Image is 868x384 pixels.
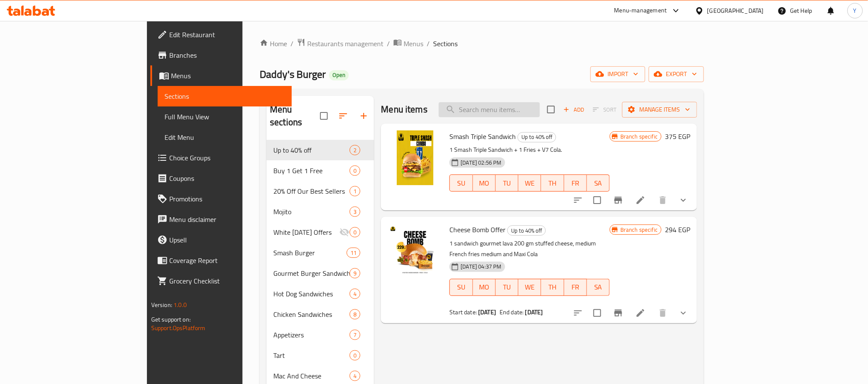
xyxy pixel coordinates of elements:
[169,173,285,183] span: Coupons
[588,304,606,322] span: Select to update
[150,24,292,45] a: Edit Restaurant
[404,38,423,49] span: Menus
[457,263,505,271] span: [DATE] 04:37 PM
[150,189,292,209] a: Promotions
[568,281,584,293] span: FR
[665,224,690,236] h6: 294 EGP
[266,160,374,181] div: Buy 1 Get 1 Free0
[629,104,690,115] span: Manage items
[350,268,360,278] div: items
[449,223,506,236] span: Cheese Bomb Offer
[350,371,360,381] div: items
[564,279,587,296] button: FR
[273,227,339,237] span: White [DATE] Offers
[525,307,543,318] b: [DATE]
[270,103,320,129] h2: Menu sections
[169,153,285,163] span: Choice Groups
[478,307,496,318] b: [DATE]
[350,269,360,278] span: 9
[350,330,360,340] div: items
[649,66,704,82] button: export
[457,159,505,167] span: [DATE] 02:56 PM
[518,132,556,142] div: Up to 40% off
[151,322,206,334] a: Support.OpsPlatform
[350,186,360,196] div: items
[387,38,390,49] li: /
[273,330,350,340] div: Appetizers
[307,38,383,49] span: Restaurants management
[590,281,606,293] span: SA
[635,195,646,205] a: Edit menu item
[266,304,374,325] div: Chicken Sandwiches8
[449,130,516,143] span: Smash Triple Sandwich
[608,303,629,323] button: Branch-specific-item
[449,145,610,155] p: 1 Smash Triple Sandwich + 1 Fries + V7 Cola.
[541,279,564,296] button: TH
[158,106,292,127] a: Full Menu View
[560,103,587,116] span: Add item
[165,112,285,122] span: Full Menu View
[150,148,292,168] a: Choice Groups
[350,228,360,236] span: 0
[333,106,353,126] span: Sort sections
[273,309,350,319] div: Chicken Sandwiches
[588,191,606,209] span: Select to update
[617,226,661,234] span: Branch specific
[449,174,473,192] button: SU
[496,174,518,192] button: TU
[433,38,458,49] span: Sections
[150,65,292,86] a: Menus
[590,177,606,189] span: SA
[151,314,191,325] span: Get support on:
[560,103,587,116] button: Add
[158,86,292,106] a: Sections
[266,222,374,242] div: White [DATE] Offers0
[273,207,350,217] span: Mojito
[350,372,360,380] span: 4
[388,224,443,278] img: Cheese Bomb Offer
[150,271,292,291] a: Grocery Checklist
[347,248,360,258] div: items
[297,38,383,49] a: Restaurants management
[476,177,492,189] span: MO
[151,299,172,310] span: Version:
[518,174,541,192] button: WE
[427,38,430,49] li: /
[473,174,496,192] button: MO
[678,195,688,205] svg: Show Choices
[500,307,524,318] span: End date:
[518,279,541,296] button: WE
[266,140,374,160] div: Up to 40% off2
[158,127,292,148] a: Edit Menu
[449,279,473,296] button: SU
[617,133,661,141] span: Branch specific
[652,190,673,210] button: delete
[707,6,764,15] div: [GEOGRAPHIC_DATA]
[150,209,292,230] a: Menu disclaimer
[678,308,688,318] svg: Show Choices
[169,30,285,40] span: Edit Restaurant
[273,145,350,155] span: Up to 40% off
[562,105,585,115] span: Add
[655,69,697,80] span: export
[169,235,285,245] span: Upsell
[273,350,350,360] div: Tart
[150,45,292,65] a: Branches
[350,350,360,360] div: items
[453,177,469,189] span: SU
[608,190,629,210] button: Branch-specific-item
[499,177,515,189] span: TU
[449,238,610,260] p: 1 sandwich gourmet lava 200 gm stuffed cheese, medium French fries medium and Maxi Cola
[273,371,350,381] span: Mac And Cheese
[260,38,704,49] nav: breadcrumb
[273,165,350,176] div: Buy 1 Get 1 Free
[315,107,333,125] span: Select all sections
[273,268,350,278] span: Gourmet Burger Sandwiches
[350,227,360,237] div: items
[266,284,374,304] div: Hot Dog Sandwiches4
[266,201,374,222] div: Mojito3
[169,214,285,224] span: Menu disclaimer
[673,190,694,210] button: show more
[339,227,350,237] svg: Inactive section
